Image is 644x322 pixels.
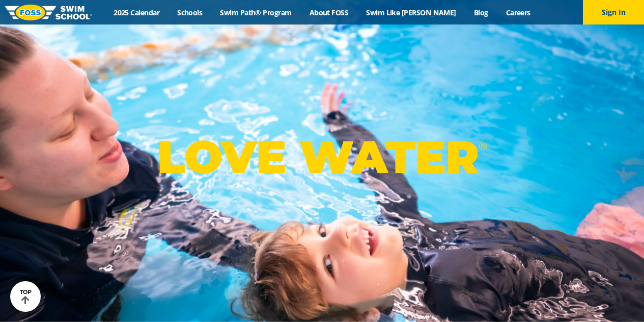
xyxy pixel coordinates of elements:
[465,8,497,17] a: Blog
[157,130,487,184] p: LOVE WATER
[300,8,357,17] a: About FOSS
[497,8,539,17] a: Careers
[5,5,92,20] img: FOSS Swim School Logo
[20,289,32,305] div: TOP
[105,8,169,17] a: 2025 Calendar
[169,8,211,17] a: Schools
[357,8,465,17] a: Swim Like [PERSON_NAME]
[479,140,487,153] sup: ®
[211,8,300,17] a: Swim Path® Program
